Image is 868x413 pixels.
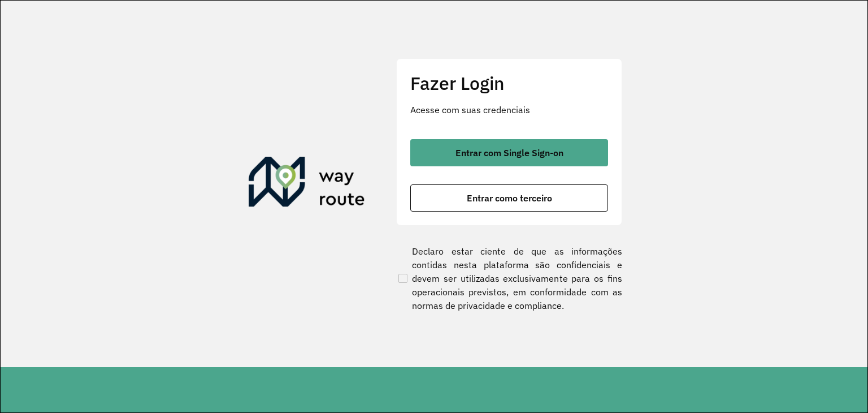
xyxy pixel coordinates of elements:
button: button [410,184,608,212]
button: button [410,139,608,166]
label: Declaro estar ciente de que as informações contidas nesta plataforma são confidenciais e devem se... [396,244,622,312]
span: Entrar como terceiro [467,193,552,203]
span: Entrar com Single Sign-on [455,148,563,157]
h2: Fazer Login [410,72,608,94]
p: Acesse com suas credenciais [410,103,608,117]
img: Roteirizador AmbevTech [249,157,365,211]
